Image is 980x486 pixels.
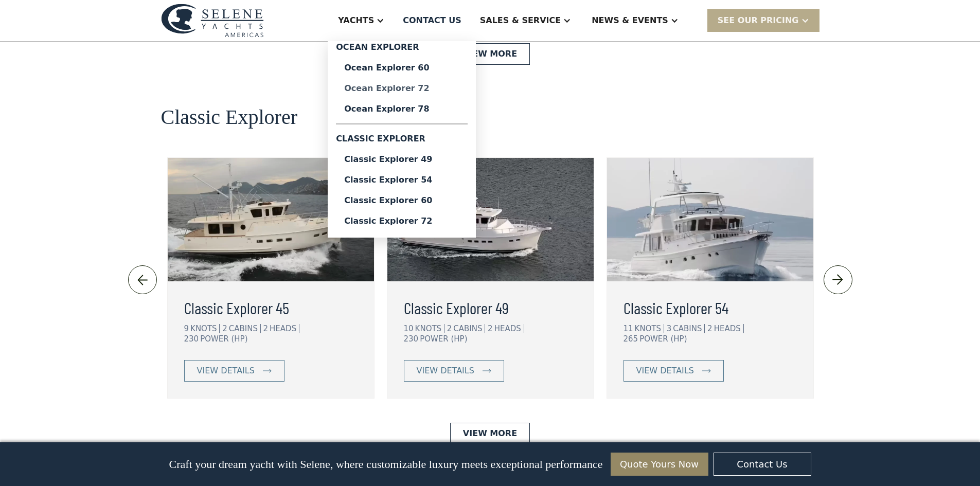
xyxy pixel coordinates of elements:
[184,360,284,382] a: view details
[707,324,712,333] div: 2
[592,14,668,27] div: News & EVENTS
[184,334,199,344] div: 230
[494,324,524,333] div: HEADS
[450,43,530,65] a: View More
[222,324,227,333] div: 2
[639,334,687,344] div: POWER (HP)
[336,129,468,149] div: Classic Explorer
[336,58,468,78] a: Ocean Explorer 60
[338,14,374,27] div: Yachts
[404,334,419,344] div: 230
[336,170,468,190] a: Classic Explorer 54
[270,324,299,333] div: HEADS
[344,217,459,225] div: Classic Explorer 72
[161,4,264,37] img: logo
[450,423,530,444] a: View More
[344,155,459,164] div: Classic Explorer 49
[623,360,724,382] a: view details
[404,360,504,382] a: view details
[635,324,664,333] div: KNOTS
[667,324,672,333] div: 3
[336,149,468,170] a: Classic Explorer 49
[420,334,467,344] div: POWER (HP)
[336,78,468,99] a: Ocean Explorer 72
[184,324,189,333] div: 9
[161,106,298,129] h2: Classic Explorer
[453,324,485,333] div: CABINS
[344,196,459,205] div: Classic Explorer 60
[714,453,811,476] a: Contact Us
[829,272,846,288] img: icon
[623,334,638,344] div: 265
[190,324,220,333] div: KNOTS
[707,9,819,31] div: SEE Our Pricing
[387,158,594,281] img: long range motor yachts
[636,365,694,377] div: view details
[336,211,468,231] a: Classic Explorer 72
[403,14,461,27] div: Contact US
[336,41,468,58] div: Ocean Explorer
[229,324,261,333] div: CABINS
[611,453,708,476] a: Quote Yours Now
[184,295,358,320] a: Classic Explorer 45
[607,158,813,281] img: long range motor yachts
[263,369,272,373] img: icon
[415,324,444,333] div: KNOTS
[200,334,247,344] div: POWER (HP)
[623,295,797,320] a: Classic Explorer 54
[673,324,705,333] div: CABINS
[336,190,468,211] a: Classic Explorer 60
[417,365,474,377] div: view details
[404,324,414,333] div: 10
[714,324,744,333] div: HEADS
[168,158,374,281] img: long range motor yachts
[336,99,468,119] a: Ocean Explorer 78
[488,324,493,333] div: 2
[702,369,711,373] img: icon
[483,369,491,373] img: icon
[404,295,577,320] a: Classic Explorer 49
[623,324,633,333] div: 11
[197,365,255,377] div: view details
[344,84,459,93] div: Ocean Explorer 72
[169,458,602,471] p: Craft your dream yacht with Selene, where customizable luxury meets exceptional performance
[480,14,561,27] div: Sales & Service
[447,324,452,333] div: 2
[344,105,459,113] div: Ocean Explorer 78
[134,272,151,288] img: icon
[344,176,459,184] div: Classic Explorer 54
[328,41,476,238] nav: Yachts
[263,324,269,333] div: 2
[344,64,459,72] div: Ocean Explorer 60
[718,14,799,27] div: SEE Our Pricing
